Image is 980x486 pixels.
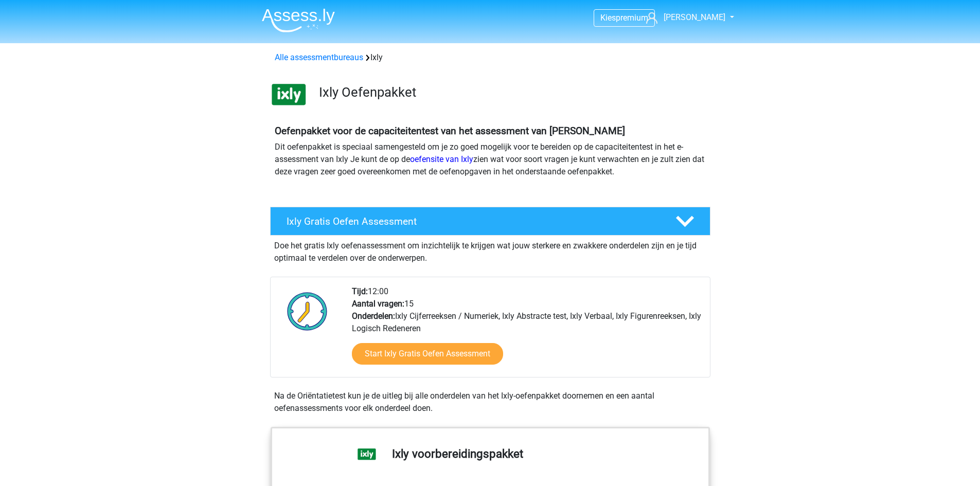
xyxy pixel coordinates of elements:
p: Dit oefenpakket is speciaal samengesteld om je zo goed mogelijk voor te bereiden op de capaciteit... [275,141,706,178]
h3: Ixly Oefenpakket [319,84,702,100]
div: Na de Oriëntatietest kun je de uitleg bij alle onderdelen van het Ixly-oefenpakket doornemen en e... [270,390,710,415]
b: Aantal vragen: [352,299,404,309]
b: Onderdelen: [352,311,395,321]
img: Assessly [262,8,335,32]
div: Doe het gratis Ixly oefenassessment om inzichtelijk te krijgen wat jouw sterkere en zwakkere onde... [270,236,710,264]
span: Kies [600,13,616,23]
a: Kiespremium [594,11,654,25]
b: Tijd: [352,286,368,296]
a: Start Ixly Gratis Oefen Assessment [352,343,503,365]
b: Oefenpakket voor de capaciteitentest van het assessment van [PERSON_NAME] [275,125,625,137]
span: premium [616,13,648,23]
div: 12:00 15 Ixly Cijferreeksen / Numeriek, Ixly Abstracte test, Ixly Verbaal, Ixly Figurenreeksen, I... [344,285,709,377]
a: [PERSON_NAME] [642,11,726,24]
img: ixly.png [271,76,307,113]
a: Ixly Gratis Oefen Assessment [266,207,715,236]
a: oefensite van Ixly [410,154,473,164]
span: [PERSON_NAME] [664,12,725,22]
img: Klok [281,285,333,337]
a: Alle assessmentbureaus [275,52,363,62]
div: Ixly [271,51,710,64]
h4: Ixly Gratis Oefen Assessment [287,215,659,227]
